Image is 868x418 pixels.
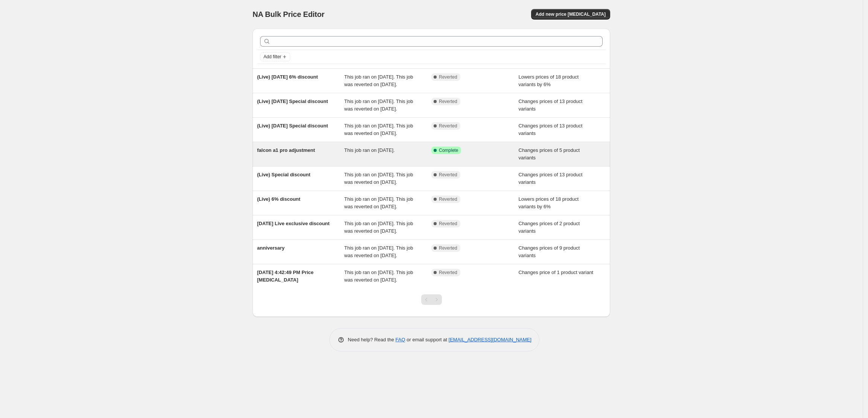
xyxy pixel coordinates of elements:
[348,337,396,342] span: Need help? Read the
[439,172,457,178] span: Reverted
[449,337,531,342] a: [EMAIL_ADDRESS][DOMAIN_NAME]
[257,123,328,129] span: (Live) [DATE] Special discount
[439,270,457,276] span: Reverted
[253,10,324,18] span: NA Bulk Price Editor
[519,196,579,209] span: Lowers prices of 18 product variants by 6%
[396,337,405,342] a: FAQ
[344,270,413,283] span: This job ran on [DATE]. This job was reverted on [DATE].
[519,98,583,112] span: Changes prices of 13 product variants
[536,11,606,17] span: Add new price [MEDICAL_DATA]
[519,270,594,275] span: Changes price of 1 product variant
[439,245,457,251] span: Reverted
[439,74,457,80] span: Reverted
[344,172,413,185] span: This job ran on [DATE]. This job was reverted on [DATE].
[344,196,413,209] span: This job ran on [DATE]. This job was reverted on [DATE].
[260,52,290,61] button: Add filter
[344,74,413,87] span: This job ran on [DATE]. This job was reverted on [DATE].
[519,147,580,161] span: Changes prices of 5 product variants
[519,245,580,258] span: Changes prices of 9 product variants
[257,196,300,202] span: (Live) 6% discount
[421,294,442,305] nav: Pagination
[439,196,457,202] span: Reverted
[257,74,318,80] span: (Live) [DATE] 6% discount
[519,221,580,234] span: Changes prices of 2 product variants
[257,221,330,226] span: [DATE] Live exclusive discount
[439,98,457,104] span: Reverted
[439,221,457,227] span: Reverted
[405,337,449,342] span: or email support at
[257,98,328,104] span: (Live) [DATE] Special discount
[344,245,413,258] span: This job ran on [DATE]. This job was reverted on [DATE].
[531,9,610,20] button: Add new price [MEDICAL_DATA]
[257,147,315,153] span: falcon a1 pro adjustment
[344,123,413,136] span: This job ran on [DATE]. This job was reverted on [DATE].
[344,147,395,153] span: This job ran on [DATE].
[257,172,311,177] span: (Live) Special discount
[439,123,457,129] span: Reverted
[257,270,314,283] span: [DATE] 4:42:49 PM Price [MEDICAL_DATA]
[519,74,579,87] span: Lowers prices of 18 product variants by 6%
[257,245,285,251] span: anniversary
[519,123,583,136] span: Changes prices of 13 product variants
[263,54,281,60] span: Add filter
[439,147,458,153] span: Complete
[344,221,413,234] span: This job ran on [DATE]. This job was reverted on [DATE].
[344,98,413,112] span: This job ran on [DATE]. This job was reverted on [DATE].
[519,172,583,185] span: Changes prices of 13 product variants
